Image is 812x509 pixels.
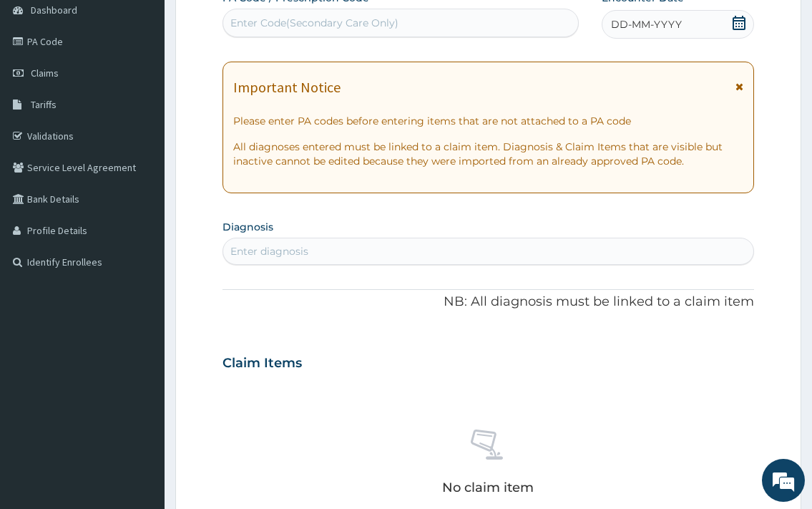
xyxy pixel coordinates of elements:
[31,67,59,79] span: Claims
[31,98,57,111] span: Tariffs
[222,220,273,234] label: Diagnosis
[83,159,197,304] span: We're online!
[230,16,398,30] div: Enter Code(Secondary Care Only)
[235,7,269,42] div: Minimize live chat window
[31,4,77,16] span: Dashboard
[74,80,240,99] div: Chat with us now
[233,79,341,95] h1: Important Notice
[233,114,743,128] p: Please enter PA codes before entering items that are not attached to a PA code
[442,480,534,495] p: No claim item
[230,244,308,258] div: Enter diagnosis
[7,349,273,399] textarea: Type your message and hit 'Enter'
[222,293,753,311] p: NB: All diagnosis must be linked to a claim item
[233,140,743,168] p: All diagnoses entered must be linked to a claim item. Diagnosis & Claim Items that are visible bu...
[222,356,302,372] h3: Claim Items
[26,72,58,107] img: d_794563401_company_1708531726252_794563401
[611,17,682,31] span: DD-MM-YYYY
